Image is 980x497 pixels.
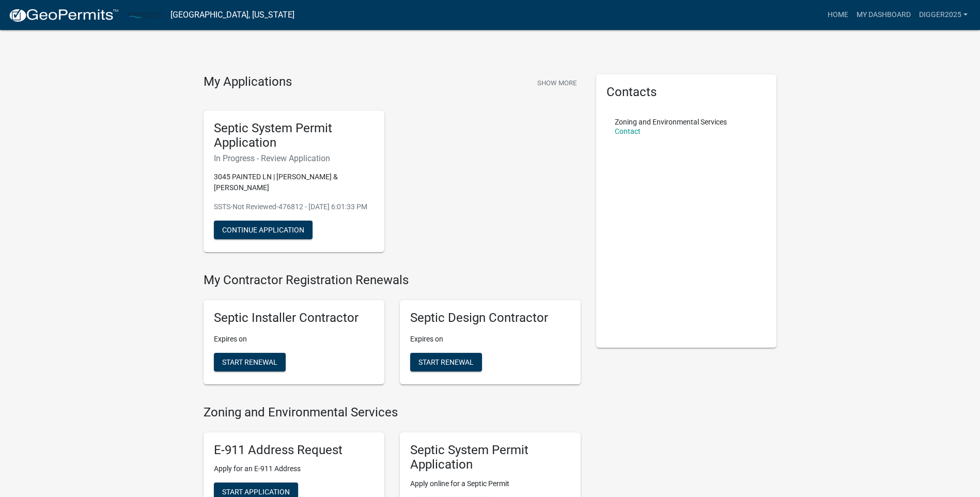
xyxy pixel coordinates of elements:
img: Carlton County, Minnesota [127,8,162,22]
h5: Septic Installer Contractor [214,310,374,325]
span: Start Renewal [222,358,277,366]
h4: Zoning and Environmental Services [204,405,581,420]
p: Expires on [214,334,374,345]
h5: E-911 Address Request [214,443,374,458]
a: Digger2025 [915,5,972,25]
h4: My Applications [204,74,292,90]
p: 3045 PAINTED LN | [PERSON_NAME] & [PERSON_NAME] [214,172,374,193]
button: Start Renewal [214,353,286,371]
h5: Septic System Permit Application [410,443,570,473]
h5: Contacts [606,85,767,100]
button: Start Renewal [410,353,482,371]
button: Continue Application [214,221,313,239]
span: Start Application [222,488,290,496]
a: [GEOGRAPHIC_DATA], [US_STATE] [170,6,294,24]
p: Expires on [410,334,570,345]
p: Apply for an E-911 Address [214,463,374,474]
h6: In Progress - Review Application [214,153,374,163]
button: Show More [533,74,581,91]
span: Start Renewal [418,358,474,366]
a: My Dashboard [852,5,915,25]
h5: Septic System Permit Application [214,121,374,151]
p: Apply online for a Septic Permit [410,478,570,489]
a: Contact [615,127,641,135]
h4: My Contractor Registration Renewals [204,273,581,288]
h5: Septic Design Contractor [410,310,570,325]
p: Zoning and Environmental Services [615,118,727,126]
a: Home [823,5,852,25]
p: SSTS-Not Reviewed-476812 - [DATE] 6:01:33 PM [214,201,374,212]
wm-registration-list-section: My Contractor Registration Renewals [204,273,581,393]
